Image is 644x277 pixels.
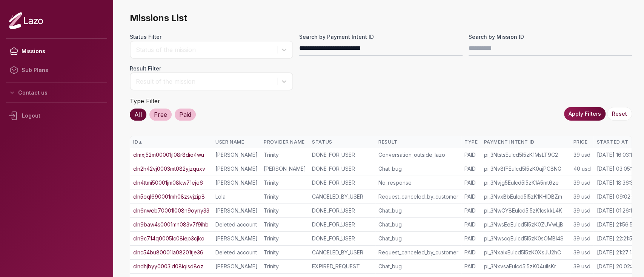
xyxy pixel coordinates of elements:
div: Trinity [264,235,306,242]
div: [DATE] 22:21:58 [596,235,635,242]
div: PAID [464,179,478,187]
div: [PERSON_NAME] [215,165,258,173]
div: [PERSON_NAME] [215,263,258,270]
div: 39 usd [573,235,590,242]
a: Sub Plans [6,61,107,80]
div: 39 usd [573,263,590,270]
div: Result [378,139,458,145]
div: pi_3NwscqEulcd5I5zK0sOMBI4S [484,235,567,242]
div: Deleted account [215,249,258,256]
div: PAID [464,207,478,214]
div: PAID [464,193,478,200]
div: pi_3NxaixEulcd5I5zK0XsJU2hC [484,249,567,256]
div: Trinity [264,179,306,187]
div: PAID [464,249,478,256]
div: Status of the mission [136,45,273,54]
div: pi_3NtstsEulcd5I5zK1MsLT9C2 [484,151,567,159]
div: Logout [6,106,107,125]
a: Missions [6,42,107,61]
button: Contact us [6,86,107,99]
button: Apply Filters [564,107,606,121]
div: DONE_FOR_USER [312,235,372,242]
div: 39 usd [573,221,590,228]
div: CANCELED_BY_USER [312,249,372,256]
div: ID [133,139,209,145]
div: DONE_FOR_USER [312,207,372,214]
div: 39 usd [573,193,590,200]
label: Result Filter [130,65,293,72]
div: Payment Intent ID [484,139,567,145]
div: [PERSON_NAME] [264,165,306,173]
button: Reset [607,107,632,121]
div: 39 usd [573,151,590,159]
div: [DATE] 09:02:01 [596,193,636,200]
div: EXPIRED_REQUEST [312,263,372,270]
div: Lola [215,193,258,200]
div: Trinity [264,249,306,256]
div: All [130,109,146,121]
div: Started At [596,139,637,145]
div: [PERSON_NAME] [215,235,258,242]
div: 39 usd [573,207,590,214]
div: DONE_FOR_USER [312,151,372,159]
div: [PERSON_NAME] [215,151,258,159]
div: pi_3NxvsaEulcd5I5zK04uiIsKr [484,263,567,270]
div: 40 usd [573,165,590,173]
label: Search by Mission ID [469,33,632,41]
div: [DATE] 01:26:19 [596,207,635,214]
div: PAID [464,221,478,228]
div: Provider Name [264,139,306,145]
div: User Name [215,139,258,145]
div: [DATE] 21:56:59 [596,221,636,228]
div: Type [464,139,478,145]
div: CANCELED_BY_USER [312,193,372,200]
div: pi_3Nvjg5Eulcd5I5zK1A5mt6ze [484,179,567,187]
span: Missions List [130,12,632,24]
div: [DATE] 18:36:35 [596,179,636,187]
label: Search by Payment Intent ID [299,33,463,41]
label: Type Filter [130,97,160,105]
label: Status Filter [130,33,293,41]
span: ▲ [138,139,143,145]
a: cln9c714q0005lc08iep3cjko [133,235,204,242]
div: No_response [378,179,458,187]
div: Trinity [264,263,306,270]
a: clndhjbyy0003ld08iqisd8oz [133,263,203,270]
div: [DATE] 20:02:35 [596,263,637,270]
div: pi_3NwsEeEulcd5I5zK0ZUVwLjB [484,221,567,228]
div: Trinity [264,221,306,228]
div: Paid [175,109,196,121]
div: DONE_FOR_USER [312,165,372,173]
a: cln2h42vj0003mt082yjzquxv [133,165,205,173]
a: cln4ttmi50001jm08kw71eje6 [133,179,203,187]
a: cln9baw4s0001mn083v7f9ihb [133,221,209,228]
div: PAID [464,151,478,159]
div: DONE_FOR_USER [312,179,372,187]
div: Price [573,139,590,145]
div: PAID [464,263,478,270]
div: Chat_bug [378,207,458,214]
div: Status [312,139,372,145]
div: Result of the mission [136,77,273,86]
div: [DATE] 03:05:15 [596,165,636,173]
div: Chat_bug [378,235,458,242]
div: Conversation_outside_lazo [378,151,458,159]
a: clmxj52m00001jl08r8dio4wu [133,151,204,159]
div: [PERSON_NAME] [215,179,258,187]
div: PAID [464,165,478,173]
div: Chat_bug [378,263,458,270]
div: Deleted account [215,221,258,228]
div: Trinity [264,207,306,214]
a: cln5oql690001mh08zsvjzip8 [133,193,205,200]
div: Request_canceled_by_customer [378,249,458,256]
div: [PERSON_NAME] [215,207,258,214]
div: 39 usd [573,179,590,187]
div: [DATE] 16:03:10 [596,151,635,159]
div: DONE_FOR_USER [312,221,372,228]
div: [DATE] 21:27:13 [596,249,634,256]
div: Trinity [264,151,306,159]
div: Chat_bug [378,221,458,228]
div: pi_3NwCY8Eulcd5I5zK1cskkL4K [484,207,567,214]
div: pi_3NvxBbEulcd5I5zK1KHIDBZm [484,193,567,200]
div: PAID [464,235,478,242]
